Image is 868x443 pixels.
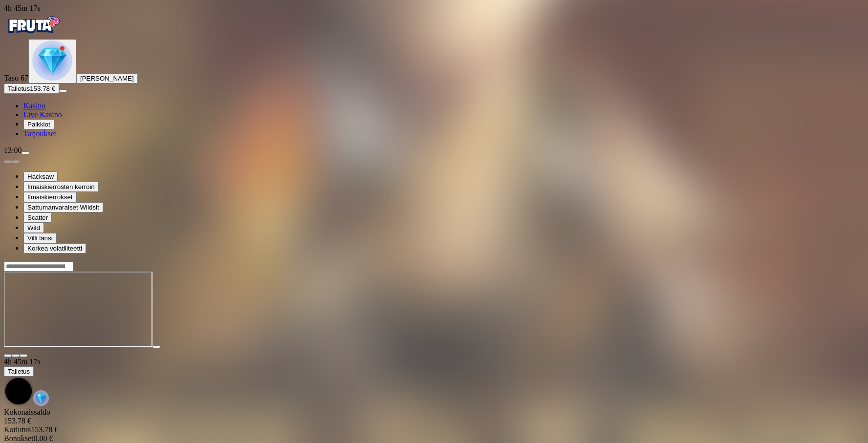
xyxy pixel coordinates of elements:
[4,30,63,39] a: Fruta
[30,85,55,92] span: 153.78 €
[4,425,864,434] div: 153.78 €
[20,354,27,357] button: fullscreen icon
[4,366,34,377] button: Talletus
[4,262,73,272] input: Search
[4,434,33,443] span: Bonukset
[23,119,54,129] button: reward iconPalkkiot
[4,13,63,37] img: Fruta
[4,4,41,12] span: user session time
[27,234,53,242] span: Villi länsi
[23,110,62,119] span: Live Kasino
[4,408,864,425] div: Kokonaissaldo
[4,74,28,82] span: Taso 67
[12,354,20,357] button: chevron-down icon
[23,223,44,233] button: Wild
[4,13,864,138] nav: Primary
[27,193,73,201] span: Ilmaiskierrokset
[32,41,72,81] img: level unlocked
[22,151,29,154] button: menu
[27,121,50,128] span: Palkkiot
[23,129,56,138] span: Tarjoukset
[4,84,59,94] button: Talletusplus icon153.78 €
[4,358,864,408] div: Game menu
[33,390,49,406] img: reward-icon
[4,354,12,357] button: close icon
[27,224,40,232] span: Wild
[27,183,95,190] span: Ilmaiskierrosten kerroin
[23,192,77,202] button: Ilmaiskierrokset
[27,245,82,252] span: Korkea volatiliteetti
[4,272,152,347] iframe: 2 Wild 2 Die
[8,368,30,375] span: Talletus
[23,233,57,243] button: Villi länsi
[4,146,22,154] span: 13:00
[23,110,62,119] a: poker-chip iconLive Kasino
[152,345,160,348] button: play icon
[23,171,58,182] button: Hacksaw
[23,102,45,110] span: Kasino
[23,212,52,223] button: Scatter
[4,358,41,366] span: user session time
[23,129,56,138] a: gift-inverted iconTarjoukset
[23,243,86,253] button: Korkea volatiliteetti
[59,89,67,92] button: menu
[8,85,30,92] span: Talletus
[4,417,864,425] div: 153.78 €
[27,214,48,221] span: Scatter
[27,173,54,180] span: Hacksaw
[4,425,31,434] span: Kotiutus
[76,73,138,84] button: [PERSON_NAME]
[80,75,134,82] span: [PERSON_NAME]
[23,182,99,192] button: Ilmaiskierrosten kerroin
[23,202,103,212] button: Sattumanvaraiset Wildsit
[23,102,45,110] a: diamond iconKasino
[27,204,99,211] span: Sattumanvaraiset Wildsit
[4,160,12,163] button: prev slide
[28,39,76,84] button: level unlocked
[12,160,20,163] button: next slide
[4,434,864,443] div: 0.00 €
